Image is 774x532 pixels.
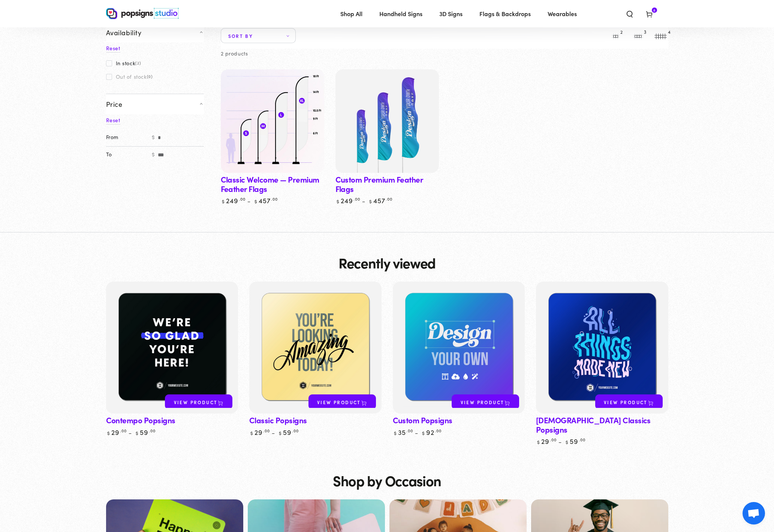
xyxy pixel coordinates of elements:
summary: Search our site [620,5,639,22]
a: Flags & Backdrops [474,4,536,24]
span: 3D Signs [439,8,463,19]
a: Custom PopsignsCustom Popsigns [393,282,525,414]
a: Reset [106,44,120,52]
span: Shop All [340,8,362,19]
img: Classic Welcome — Premium Feather Flags [219,68,325,174]
a: View product [308,394,376,409]
summary: Price [106,94,204,114]
span: Availability [106,28,142,37]
button: 3 [631,28,646,43]
a: View product [595,394,663,409]
label: Out of stock [106,73,153,79]
a: Wearables [542,4,582,24]
a: 3D Signs [434,4,468,24]
p: 2 products [221,49,248,58]
summary: Availability [106,22,204,42]
span: Flags & Backdrops [479,8,531,19]
span: Wearables [548,8,577,19]
div: Open chat [743,502,765,525]
a: Handheld Signs [374,4,428,24]
a: Shop All [335,4,368,24]
span: $ [148,129,158,146]
span: $ [148,146,158,163]
a: Classic Welcome — Premium Feather FlagsClassic Welcome — Premium Feather Flags [221,69,324,173]
button: 2 [608,28,623,43]
label: From [106,129,148,146]
a: Contempo PopsignsContempo Popsigns [106,282,238,414]
a: Classic PopsignsClassic Popsigns [249,282,382,414]
label: In stock [106,60,141,66]
h2: Shop by Occasion [333,473,441,488]
span: Price [106,100,123,108]
span: 8 [653,7,656,13]
span: (2) [135,61,141,65]
label: To [106,146,148,163]
a: View product [165,394,232,409]
a: Custom Premium Feather FlagsCustom Premium Feather Flags [335,69,439,173]
a: Reset [106,116,120,124]
span: Handheld Signs [379,8,422,19]
span: (0) [147,74,153,79]
a: Baptism Classics PopsignsBaptism Classics Popsigns [536,282,668,414]
a: View product [452,394,519,409]
h2: Recently viewed [338,255,436,270]
summary: Sort by [221,28,296,43]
